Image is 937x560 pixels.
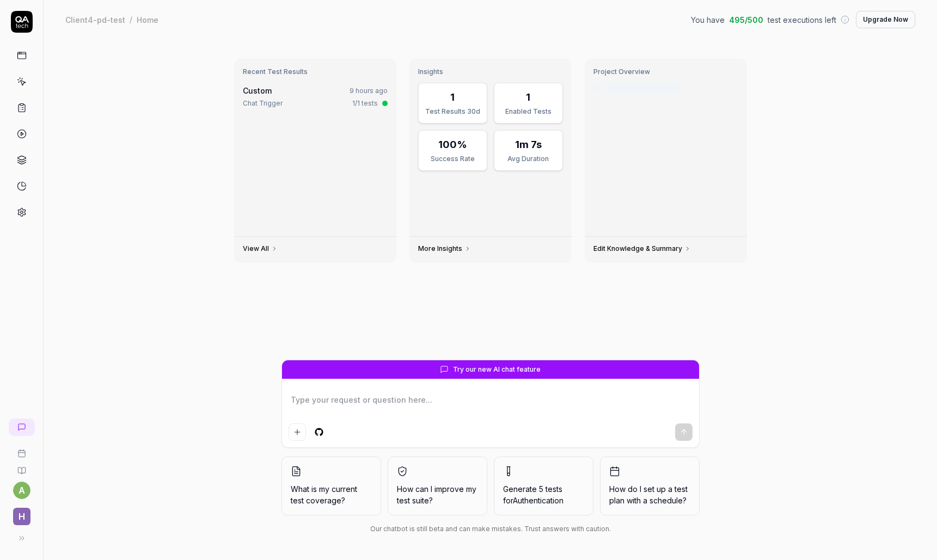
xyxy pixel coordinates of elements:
span: Try our new AI chat feature [453,365,541,374]
div: 1m 7s [515,137,542,152]
span: H [13,508,30,525]
div: Our chatbot is still beta and can make mistakes. Trust answers with caution. [281,524,700,534]
button: Generate 5 tests forAuthentication [494,457,593,515]
span: What is my current test coverage? [291,483,372,506]
button: Add attachment [289,423,306,441]
span: test executions left [768,14,836,26]
div: Client4-pd-test [65,14,125,25]
div: Last crawled [DATE] [607,83,679,94]
div: 1 [526,90,530,104]
a: Book a call with us [4,440,39,458]
div: Enabled Tests [501,107,556,116]
div: / [130,14,132,25]
button: How do I set up a test plan with a schedule? [600,457,700,515]
div: Test Results 30d [425,107,480,116]
div: 100% [438,137,467,152]
button: H [4,499,39,527]
h3: Insights [418,67,563,76]
h3: Project Overview [593,67,738,76]
button: How can I improve my test suite? [388,457,487,515]
a: Edit Knowledge & Summary [593,244,691,253]
span: 495 / 500 [729,14,763,26]
div: 1 [450,90,455,104]
span: You have [691,14,725,26]
span: Custom [243,86,272,95]
div: Success Rate [425,154,480,164]
h3: Recent Test Results [243,67,388,76]
span: Generate 5 tests for Authentication [503,484,564,505]
button: What is my current test coverage? [281,457,381,515]
time: 9 hours ago [350,87,388,95]
button: Upgrade Now [856,11,915,28]
a: More Insights [418,244,471,253]
a: Custom9 hours agoChat Trigger1/1 tests [241,83,390,110]
div: Home [137,14,158,25]
button: a [13,482,30,499]
a: View All [243,244,278,253]
span: How do I set up a test plan with a schedule? [609,483,690,506]
div: Avg Duration [501,154,556,164]
div: Chat Trigger [243,99,283,108]
a: Documentation [4,458,39,475]
a: New conversation [9,419,35,436]
div: 1/1 tests [352,99,378,108]
span: How can I improve my test suite? [397,483,478,506]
